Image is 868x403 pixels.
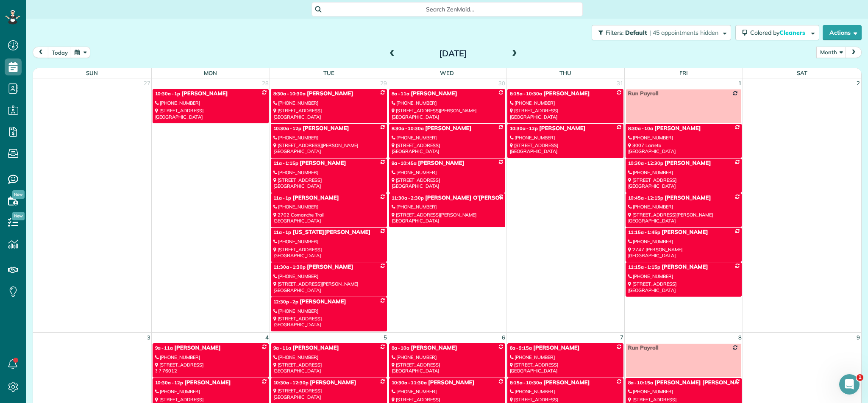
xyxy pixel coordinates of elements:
div: [PHONE_NUMBER] [273,100,384,106]
span: 8a - 10a [392,345,410,351]
span: [PERSON_NAME] [300,298,346,305]
div: [PHONE_NUMBER] [628,273,739,279]
span: 11a - 1:15p [273,160,299,166]
div: [PHONE_NUMBER] [273,239,384,245]
div: [PHONE_NUMBER] [155,389,266,395]
span: [PERSON_NAME] [428,379,474,386]
div: [PHONE_NUMBER] [628,170,739,175]
span: [PERSON_NAME] [665,160,711,167]
span: New [12,212,25,220]
span: 9a - 10:45a [392,160,417,166]
span: 8:15a - 10:30a [510,380,542,386]
span: Colored by [750,29,808,36]
button: next [846,47,862,58]
div: [STREET_ADDRESS][PERSON_NAME] [GEOGRAPHIC_DATA] [392,108,503,120]
span: 9a - 11a [273,345,292,351]
span: 8a - 10:15a [628,380,654,386]
span: | 45 appointments hidden [649,29,718,36]
span: 1 [857,374,863,381]
span: Sat [797,69,807,76]
div: [STREET_ADDRESS] [GEOGRAPHIC_DATA] [392,362,503,374]
button: prev [33,47,49,58]
div: [STREET_ADDRESS] [GEOGRAPHIC_DATA] [510,108,621,120]
span: New [12,190,25,199]
a: 30 [498,78,506,88]
div: [STREET_ADDRESS] [GEOGRAPHIC_DATA] [273,362,384,374]
a: 7 [619,333,624,342]
span: [PERSON_NAME] [425,125,471,132]
span: 11a - 1p [273,195,292,201]
span: 11a - 1p [273,229,292,235]
span: [PERSON_NAME] [543,379,590,386]
div: [PHONE_NUMBER] [273,354,384,360]
div: [STREET_ADDRESS] [GEOGRAPHIC_DATA] [510,362,621,374]
div: [STREET_ADDRESS] [GEOGRAPHIC_DATA] [628,281,739,293]
span: [PERSON_NAME] [307,90,353,97]
span: 9a - 11a [155,345,173,351]
span: [PERSON_NAME] [654,125,701,132]
span: Tue [323,69,334,76]
span: [PERSON_NAME] [303,125,349,132]
span: [PERSON_NAME] [PERSON_NAME] [654,379,748,386]
span: [PERSON_NAME] O'[PERSON_NAME] [425,195,525,201]
span: [PERSON_NAME] [418,160,464,167]
span: [PERSON_NAME] [539,125,585,132]
span: 12:30p - 2p [273,299,299,305]
span: 8a - 11a [392,91,410,97]
div: [STREET_ADDRESS] [GEOGRAPHIC_DATA] [155,108,266,120]
span: [PERSON_NAME] [533,345,579,351]
span: 10:30a - 12p [510,125,538,131]
div: [PHONE_NUMBER] [510,135,621,141]
div: [STREET_ADDRESS] [GEOGRAPHIC_DATA] [273,177,384,189]
div: [PHONE_NUMBER] [273,308,384,314]
span: [PERSON_NAME] [174,345,220,351]
span: [PERSON_NAME] [300,160,346,167]
span: 10:30a - 11:30a [392,380,427,386]
span: Thu [559,69,571,76]
span: 11:15a - 1:45p [628,229,660,235]
div: 2747 [PERSON_NAME] [GEOGRAPHIC_DATA] [628,247,739,259]
a: Filters: Default | 45 appointments hidden [587,25,731,40]
div: [PHONE_NUMBER] [273,204,384,210]
span: Fri [679,69,688,76]
button: Colored byCleaners [735,25,819,40]
span: Run Payroll [628,345,659,351]
span: 10:30a - 12p [273,125,302,131]
h2: [DATE] [400,49,506,58]
div: 3007 Larreta [GEOGRAPHIC_DATA] [628,142,739,155]
span: [PERSON_NAME] [411,345,457,351]
span: 8:15a - 10:30a [510,91,542,97]
span: [PERSON_NAME] [662,229,708,236]
div: [PHONE_NUMBER] [155,354,266,360]
a: 5 [383,333,388,342]
div: [STREET_ADDRESS][PERSON_NAME] [GEOGRAPHIC_DATA] [273,142,384,155]
div: [PHONE_NUMBER] [273,273,384,279]
div: [STREET_ADDRESS][PERSON_NAME] [GEOGRAPHIC_DATA] [392,212,503,224]
div: [STREET_ADDRESS] [GEOGRAPHIC_DATA] [273,247,384,259]
span: [US_STATE][PERSON_NAME] [292,229,370,236]
div: [PHONE_NUMBER] [510,389,621,395]
span: 10:45a - 12:15p [628,195,663,201]
button: Actions [823,25,862,40]
button: Month [816,47,846,58]
span: 11:30a - 2:30p [392,195,424,201]
div: [STREET_ADDRESS] [GEOGRAPHIC_DATA] [273,108,384,120]
a: 9 [856,333,861,342]
span: 11:30a - 1:30p [273,264,306,270]
span: Cleaners [779,29,807,36]
div: [PHONE_NUMBER] [628,135,739,141]
span: [PERSON_NAME] [292,345,339,351]
div: [PHONE_NUMBER] [392,100,503,106]
a: 27 [143,78,151,88]
div: [PHONE_NUMBER] [628,204,739,210]
span: 10:30a - 12p [155,380,184,386]
span: [PERSON_NAME] [543,90,590,97]
span: 10:30a - 1p [155,91,181,97]
div: [STREET_ADDRESS] [GEOGRAPHIC_DATA] [392,142,503,155]
div: 2702 Comanche Trail [GEOGRAPHIC_DATA] [273,212,384,224]
span: 10:30a - 12:30p [628,160,663,166]
span: Filters: [606,29,623,36]
a: 31 [616,78,624,88]
div: [PHONE_NUMBER] [392,170,503,175]
span: 11:15a - 1:15p [628,264,660,270]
